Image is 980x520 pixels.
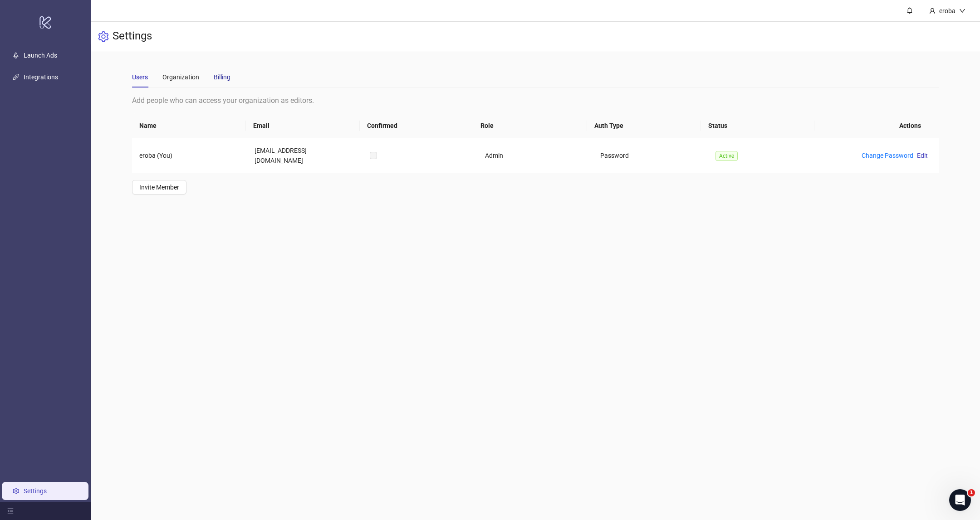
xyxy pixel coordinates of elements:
[132,113,246,138] th: Name
[959,8,965,14] span: down
[246,113,360,138] th: Email
[132,138,247,173] td: eroba (You)
[701,113,815,138] th: Status
[949,489,971,511] iframe: Intercom live chat
[913,150,931,161] button: Edit
[478,138,593,173] td: Admin
[906,7,913,14] span: bell
[593,138,708,173] td: Password
[715,151,738,161] span: Active
[360,113,474,138] th: Confirmed
[132,180,186,194] button: Invite Member
[936,6,959,16] div: eroba
[24,52,57,59] a: Launch Ads
[132,95,938,106] div: Add people who can access your organization as editors.
[862,152,913,159] a: Change Password
[98,31,109,42] span: setting
[917,152,928,159] span: Edit
[214,72,230,82] div: Billing
[929,8,936,14] span: user
[247,138,363,173] td: [EMAIL_ADDRESS][DOMAIN_NAME]
[7,508,14,514] span: menu-fold
[132,72,148,82] div: Users
[968,489,975,496] span: 1
[139,184,179,191] span: Invite Member
[113,29,152,44] h3: Settings
[473,113,587,138] th: Role
[814,113,928,138] th: Actions
[24,74,58,81] a: Integrations
[24,487,47,495] a: Settings
[162,72,199,82] div: Organization
[587,113,701,138] th: Auth Type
